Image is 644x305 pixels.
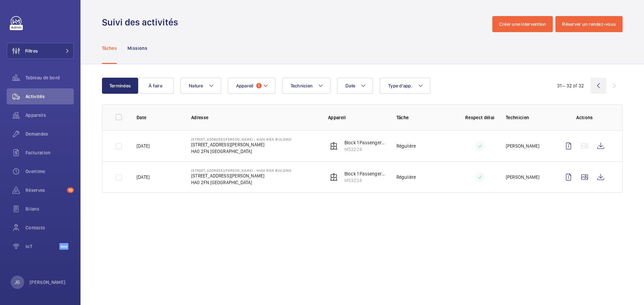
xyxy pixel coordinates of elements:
[290,83,313,88] span: Technicien
[15,279,20,286] p: JG
[328,114,386,121] p: Appareil
[330,173,338,181] img: elevator.svg
[506,174,539,180] p: [PERSON_NAME]
[560,114,609,121] p: Actions
[137,174,150,180] p: [DATE]
[59,243,68,250] span: Beta
[138,78,174,94] button: À faire
[506,143,539,149] p: [PERSON_NAME]
[236,83,254,88] span: Appareil
[25,93,74,100] span: Activités
[557,82,584,89] div: 31 – 32 of 32
[102,45,117,52] p: Tâches
[492,16,553,32] button: Créer une intervention
[191,137,291,141] p: [STREET_ADDRESS][PERSON_NAME] - High Risk Building
[506,114,550,121] p: Technicien
[25,168,74,175] span: Overtime
[337,78,373,94] button: Date
[189,83,203,88] span: Nature
[25,243,59,250] span: IoT
[127,45,147,52] p: Missions
[191,114,317,121] p: Adresse
[7,43,74,59] button: Filtres
[102,16,182,28] h1: Suivi des activités
[345,83,355,88] span: Date
[465,114,495,121] p: Respect délai
[396,143,416,149] p: Régulière
[396,174,416,180] p: Régulière
[330,142,338,150] img: elevator.svg
[191,168,291,172] p: [STREET_ADDRESS][PERSON_NAME] - High Risk Building
[25,149,74,156] span: Facturation
[25,224,74,231] span: Contacts
[25,74,74,81] span: Tableau de bord
[191,141,291,148] p: [STREET_ADDRESS][PERSON_NAME]
[256,83,262,88] span: 1
[555,16,623,32] button: Réserver un rendez-vous
[180,78,221,94] button: Nature
[228,78,275,94] button: Appareil1
[25,131,74,137] span: Demandes
[137,143,150,149] p: [DATE]
[191,148,291,155] p: HA0 2FN [GEOGRAPHIC_DATA]
[30,279,66,286] p: [PERSON_NAME]
[344,177,386,184] p: M53224
[102,78,138,94] button: Terminées
[25,112,74,119] span: Appareils
[344,146,386,153] p: M53224
[388,83,413,88] span: Type d'app.
[380,78,430,94] button: Type d'app.
[25,187,64,194] span: Réserves
[282,78,331,94] button: Technicien
[137,114,180,121] p: Date
[25,206,74,212] span: Bilans
[344,139,386,146] p: Block 1 Passenger Lift
[396,114,454,121] p: Tâche
[344,170,386,177] p: Block 1 Passenger Lift
[191,172,291,179] p: [STREET_ADDRESS][PERSON_NAME]
[25,48,38,54] span: Filtres
[191,179,291,186] p: HA0 2FN [GEOGRAPHIC_DATA]
[67,187,74,193] span: 10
